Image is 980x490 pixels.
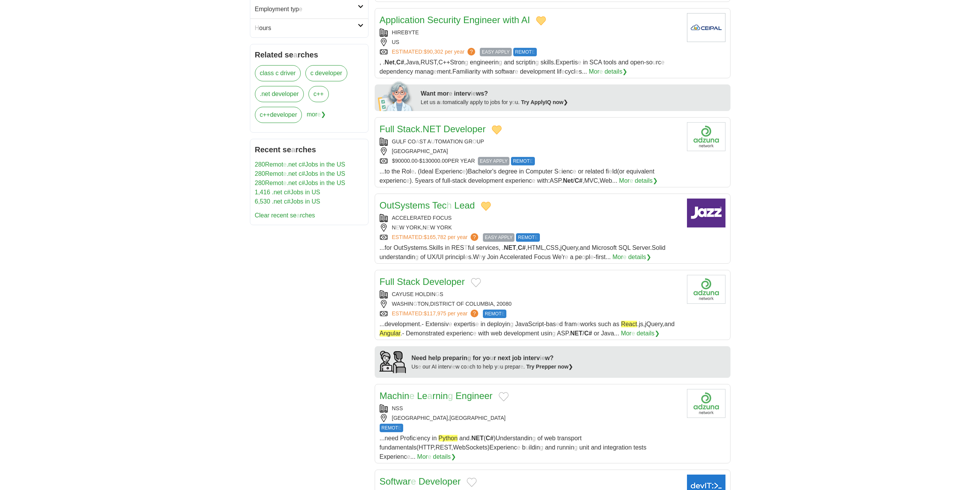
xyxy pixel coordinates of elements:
readpronunciation-word: with [482,68,493,75]
readpronunciation-word: in [305,189,310,195]
readpronunciation-span: e [411,476,416,487]
span: / [380,168,655,184]
readpronunciation-span: ... [582,68,587,75]
a: ESTIMATED:$165,782 per year ? [392,233,480,242]
button: Add to favorite jobs [536,16,546,25]
readpronunciation-word: class [260,70,274,76]
readpronunciation-span: softwar [495,68,515,75]
readpronunciation-span: se [290,212,297,219]
readpronunciation-word: and [504,59,514,66]
readpronunciation-span: Experienc [435,168,462,175]
readpronunciation-word: dependency [380,68,413,75]
readpronunciation-word: in [305,198,310,205]
readpronunciation-span: 1,416 . [255,189,274,195]
readpronunciation-span: ❯ [321,111,326,118]
readpronunciation-word: US [337,161,345,168]
readpronunciation-word: Engineer [463,15,500,25]
readpronunciation-span: y [509,99,512,105]
readpronunciation-span: Rol [402,168,411,175]
readpronunciation-word: recent [271,212,288,219]
readpronunciation-word: IQ [546,99,551,105]
readpronunciation-word: to [385,168,390,175]
readpronunciation-span: REMOT [513,158,529,164]
a: Clear recent searches [255,212,315,219]
readpronunciation-span: u [653,59,656,66]
readpronunciation-span: : [422,310,424,317]
readpronunciation-span: Mor [417,453,428,460]
readpronunciation-span: mor [307,111,317,118]
readpronunciation-span: Tec [432,200,446,210]
readpronunciation-span: a [293,51,298,59]
readpronunciation-span: e [299,6,302,12]
button: Add to favorite jobs [492,125,502,135]
a: ESTIMATED:$90,302 per year ? [392,48,477,56]
readpronunciation-span: E [530,158,533,164]
readpronunciation-span: e [434,68,437,75]
readpronunciation-word: net [273,189,282,195]
readpronunciation-word: jobs [490,99,500,105]
readpronunciation-word: Security [427,15,461,25]
readpronunciation-word: net [273,198,282,205]
img: Company logo [687,275,725,304]
readpronunciation-span: e [283,180,286,186]
readpronunciation-word: Let [421,99,428,105]
a: 6,530 .net c#Jobs in US [255,198,320,205]
readpronunciation-word: C [396,59,401,66]
readpronunciation-word: us [430,99,436,105]
a: Hours [250,19,368,37]
a: Try Prepper now❯ [526,364,573,370]
readpronunciation-span: e [428,453,431,460]
readpronunciation-span: a [437,99,440,105]
readpronunciation-span: Mor [589,68,600,75]
readpronunciation-span: e [623,254,627,260]
readpronunciation-word: Out [380,200,395,210]
div: HIREBYTE [380,29,681,37]
readpronunciation-word: now [558,364,568,370]
readpronunciation-word: Want [421,90,436,97]
readpronunciation-span: e [283,170,286,177]
readpronunciation-span: # [287,198,290,205]
readpronunciation-word: developer [270,111,297,118]
readpronunciation-span: a [291,145,295,154]
readpronunciation-word: details [628,254,646,260]
readpronunciation-word: now [553,99,563,105]
readpronunciation-span: . ( [414,168,420,175]
readpronunciation-word: Application [380,15,425,25]
readpronunciation-word: the [326,161,335,168]
readpronunciation-word: Employment [255,6,289,12]
readpronunciation-word: per [448,310,456,317]
readpronunciation-span: ST [419,138,426,145]
readpronunciation-span: # [302,161,305,168]
readpronunciation-span: rches [298,51,318,59]
readpronunciation-word: developer [315,70,342,76]
a: .net developer [255,86,304,102]
readpronunciation-word: details [635,177,652,184]
readpronunciation-span: mor [437,90,449,97]
a: 280Remote.net c#Jobs in the US [255,161,345,168]
readpronunciation-span: e [317,111,321,118]
readpronunciation-word: AI [521,15,530,25]
readpronunciation-span: ours [259,25,271,31]
readpronunciation-word: GULF [392,138,406,145]
readpronunciation-span: cycl [565,68,576,75]
a: ESTIMATED:$117,975 per year ? [392,310,480,318]
readpronunciation-span: e [449,90,452,97]
a: More details❯ [589,67,627,76]
readpronunciation-span: ... [380,168,385,175]
readpronunciation-word: for [502,99,508,105]
readpronunciation-span: . [420,124,423,134]
readpronunciation-word: c [298,161,302,168]
readpronunciation-span: ++ [317,91,324,97]
readpronunciation-word: Jobs [290,198,303,205]
readpronunciation-word: Systems [394,200,430,210]
readpronunciation-word: and [618,59,629,66]
readpronunciation-span: o [512,99,515,105]
readpronunciation-word: driver [280,70,296,76]
readpronunciation-span: Machin [380,391,409,401]
readpronunciation-word: Try [526,364,534,370]
readpronunciation-word: with [503,15,519,25]
readpronunciation-span: # [302,180,305,186]
readpronunciation-span: Mor [619,177,630,184]
readpronunciation-word: c [284,198,287,205]
readpronunciation-span: interv [454,90,471,97]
